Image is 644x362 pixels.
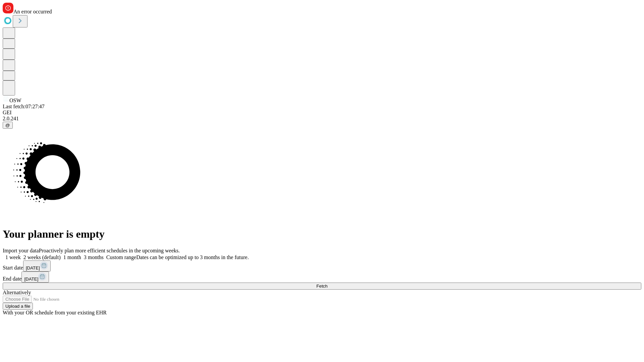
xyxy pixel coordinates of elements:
span: Dates can be optimized up to 3 months in the future. [136,254,249,260]
span: An error occurred [13,9,52,14]
span: @ [5,123,10,128]
span: [DATE] [24,277,38,282]
span: OSW [9,98,21,103]
span: Custom range [106,254,136,260]
span: Proactively plan more efficient schedules in the upcoming weeks. [39,248,180,253]
div: GEI [3,110,641,116]
span: [DATE] [26,265,40,270]
span: Last fetch: 07:27:47 [3,104,45,109]
span: With your OR schedule from your existing EHR [3,310,107,315]
span: Import your data [3,248,39,253]
button: Upload a file [3,303,33,310]
h1: Your planner is empty [3,228,641,240]
span: 1 week [5,254,21,260]
span: 2 weeks (default) [23,254,61,260]
div: Start date [3,260,641,271]
span: Fetch [316,284,327,289]
span: Alternatively [3,290,31,295]
div: 2.0.241 [3,116,641,122]
span: 1 month [63,254,81,260]
button: @ [3,122,13,129]
button: Fetch [3,283,641,290]
button: [DATE] [23,260,51,271]
div: End date [3,271,641,283]
span: 3 months [84,254,104,260]
button: [DATE] [21,271,49,283]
